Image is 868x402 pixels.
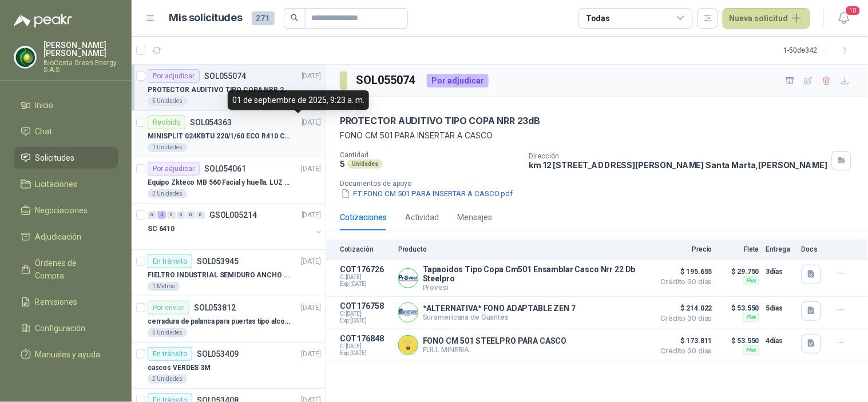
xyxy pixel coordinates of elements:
[132,296,326,343] a: Por enviarSOL053812[DATE] cerradura de palanca para puertas tipo alcoba marca yale5 Unidades
[340,317,391,324] span: Exp: [DATE]
[148,254,192,268] div: En tránsito
[766,301,795,315] p: 5 días
[427,74,489,87] div: Por adjudicar
[845,5,861,16] span: 10
[252,11,275,25] span: 271
[43,59,118,73] p: BioCosta Green Energy S.A.S
[655,334,712,348] span: $ 173.811
[423,304,576,313] p: *ALTERNATIVA* FONO ADAPTABLE ZEN 7
[169,10,243,26] h1: Mis solicitudes
[197,350,239,358] p: SOL053409
[655,278,712,285] span: Crédito 30 días
[719,245,759,253] p: Flete
[35,230,82,243] span: Adjudicación
[655,265,712,278] span: $ 195.655
[340,274,391,281] span: C: [DATE]
[719,301,759,315] p: $ 53.550
[719,265,759,278] p: $ 29.750
[399,336,418,355] img: Company Logo
[148,143,187,152] div: 1 Unidades
[423,336,567,345] p: FONO CM 501 STEELPRO PARA CASCO
[743,313,759,322] div: Flex
[204,72,246,80] p: SOL055074
[423,313,576,321] p: Suramericana de Guantes
[340,311,391,317] span: C: [DATE]
[398,245,648,253] p: Producto
[834,8,854,29] button: 10
[148,282,180,291] div: 1 Metros
[302,349,321,360] p: [DATE]
[405,211,439,224] div: Actividad
[347,160,383,169] div: Unidades
[302,117,321,128] p: [DATE]
[655,301,712,315] span: $ 214.022
[743,276,759,285] div: Flex
[302,256,321,267] p: [DATE]
[148,328,187,337] div: 5 Unidades
[148,131,290,142] p: MINISPLIT 024KBTU 220/1/60 ECO R410 C/FR
[655,245,712,253] p: Precio
[340,265,391,274] p: COT176726
[302,164,321,174] p: [DATE]
[291,14,299,22] span: search
[802,245,825,253] p: Docs
[766,245,795,253] p: Entrega
[148,316,290,327] p: cerradura de palanca para puertas tipo alcoba marca yale
[14,226,118,248] a: Adjudicación
[340,129,854,142] p: FONO CM 501 PARA INSERTAR A CASCO
[655,315,712,322] span: Crédito 30 días
[340,151,520,159] p: Cantidad
[35,178,78,190] span: Licitaciones
[340,281,391,288] span: Exp: [DATE]
[148,69,200,83] div: Por adjudicar
[399,269,418,288] img: Company Logo
[148,162,200,176] div: Por adjudicar
[14,147,118,169] a: Solicitudes
[148,116,185,129] div: Recibido
[35,348,101,361] span: Manuales y ayuda
[35,204,88,217] span: Negociaciones
[35,296,78,308] span: Remisiones
[132,157,326,204] a: Por adjudicarSOL054061[DATE] Equipo Zkteco MB 560 Facial y huella. LUZ VISIBLE2 Unidades
[14,14,72,27] img: Logo peakr
[399,303,418,322] img: Company Logo
[132,343,326,389] a: En tránsitoSOL053409[DATE] cascos VERDES 3M2 Unidades
[340,180,863,188] p: Documentos de apoyo
[340,350,391,357] span: Exp: [DATE]
[14,252,118,286] a: Órdenes de Compra
[340,115,540,127] p: PROTECTOR AUDITIVO TIPO COPA NRR 23dB
[423,265,648,283] p: Tapaoidos Tipo Copa Cm501 Ensamblar Casco Nrr 22 Db Steelpro
[148,363,211,373] p: cascos VERDES 3M
[35,99,54,112] span: Inicio
[14,200,118,221] a: Negociaciones
[14,46,36,68] img: Company Logo
[35,257,107,282] span: Órdenes de Compra
[148,347,192,361] div: En tránsito
[340,245,391,253] p: Cotización
[148,270,290,281] p: FIELTRO INDUSTRIAL SEMIDURO ANCHO 25 MM
[190,118,232,126] p: SOL054363
[148,301,189,315] div: Por enviar
[148,208,323,245] a: 0 4 0 0 0 0 GSOL005214[DATE] SC 6410
[157,211,166,219] div: 4
[148,375,187,384] div: 2 Unidades
[340,159,345,169] p: 5
[148,211,156,219] div: 0
[167,211,176,219] div: 0
[204,165,246,173] p: SOL054061
[187,211,195,219] div: 0
[148,224,175,234] p: SC 6410
[340,188,514,200] button: FT FONO CM 501 PARA INSERTAR A CASCO.pdf
[723,8,810,29] button: Nueva solicitud
[132,250,326,296] a: En tránsitoSOL053945[DATE] FIELTRO INDUSTRIAL SEMIDURO ANCHO 25 MM1 Metros
[302,303,321,313] p: [DATE]
[194,304,236,312] p: SOL053812
[356,71,418,89] h3: SOL055074
[43,41,118,57] p: [PERSON_NAME] [PERSON_NAME]
[14,94,118,116] a: Inicio
[302,210,321,221] p: [DATE]
[340,102,363,113] p: [DATE]
[340,334,391,343] p: COT176848
[766,334,795,348] p: 4 días
[196,211,205,219] div: 0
